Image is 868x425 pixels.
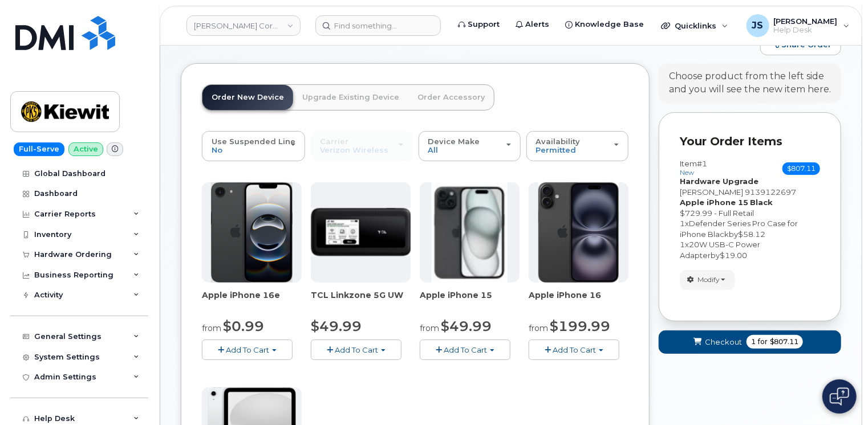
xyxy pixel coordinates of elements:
a: Order New Device [202,85,293,110]
img: iphone_16_plus.png [538,182,619,283]
button: Use Suspended Line No [202,131,305,161]
span: $807.11 [770,337,798,347]
span: [PERSON_NAME] [774,17,838,26]
div: Apple iPhone 16 [529,289,628,312]
div: Choose product from the left side and you will see the new item here. [669,70,831,96]
small: from [420,323,439,333]
img: linkzone5g.png [311,208,411,256]
span: 1 [751,337,756,347]
button: Add To Cart [420,340,510,359]
span: [PERSON_NAME] [680,187,743,197]
a: Kiewit Corporation [186,15,301,36]
span: Defender Series Pro Case for iPhone Black [680,219,798,239]
span: $807.11 [782,162,820,175]
small: new [680,169,694,177]
div: Apple iPhone 16e [202,289,302,312]
div: Jacob Shepherd [739,14,858,37]
img: iphone16e.png [211,182,293,283]
span: Quicklinks [675,21,716,30]
span: Add To Cart [335,345,378,354]
span: $49.99 [311,318,362,334]
button: Add To Cart [529,340,619,359]
div: Apple iPhone 15 [420,289,520,312]
span: Help Desk [774,26,838,35]
span: JS [752,19,764,32]
span: 1 [680,240,685,249]
span: 9139122697 [745,187,796,197]
span: Checkout [705,337,742,348]
img: iphone15.jpg [432,182,508,283]
span: Support [468,19,500,30]
a: Support [450,13,508,36]
span: Knowledge Base [575,19,644,30]
a: Order Accessory [408,85,494,110]
span: $58.12 [738,230,765,239]
span: Modify [697,275,720,285]
div: $729.99 - Full Retail [680,208,820,219]
p: Your Order Items [680,133,820,150]
span: $0.99 [223,318,264,334]
span: No [212,145,222,154]
span: 20W USB-C Power Adapter [680,240,760,260]
strong: Apple iPhone 15 [680,198,748,207]
span: Add To Cart [444,345,487,354]
h3: Item [680,160,707,176]
span: Add To Cart [553,345,596,354]
a: Alerts [508,13,557,36]
a: Upgrade Existing Device [293,85,408,110]
button: Add To Cart [311,340,401,359]
button: Modify [680,270,735,290]
span: Add To Cart [226,345,269,354]
span: All [428,145,439,154]
input: Find something... [315,15,441,36]
strong: Hardware Upgrade [680,177,759,186]
span: for [756,337,770,347]
span: Permitted [536,145,577,154]
span: $19.00 [720,251,747,260]
small: from [529,323,548,333]
span: Use Suspended Line [212,137,295,146]
span: #1 [697,159,707,168]
a: Knowledge Base [557,13,652,36]
span: Availability [536,137,581,146]
div: TCL Linkzone 5G UW [311,289,411,312]
span: Device Make [428,137,480,146]
div: Quicklinks [653,14,736,37]
small: from [202,323,221,333]
span: $49.99 [441,318,492,334]
div: x by [680,218,820,239]
img: Open chat [830,387,849,406]
button: Add To Cart [202,340,293,359]
span: Alerts [525,19,549,30]
span: 1 [680,219,685,228]
button: Checkout 1 for $807.11 [659,330,841,354]
strong: Black [750,198,773,207]
span: $199.99 [550,318,610,334]
div: x by [680,239,820,260]
button: Device Make All [419,131,521,161]
button: Availability Permitted [526,131,628,161]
